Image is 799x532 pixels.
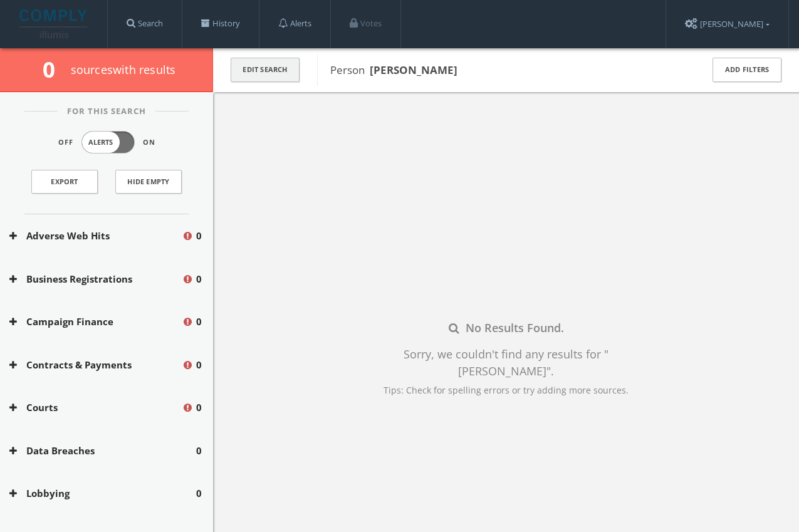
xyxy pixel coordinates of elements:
[115,170,182,194] button: Hide Empty
[9,229,182,243] button: Adverse Web Hits
[196,315,202,329] span: 0
[196,486,202,501] span: 0
[360,320,653,336] div: No Results Found.
[196,229,202,243] span: 0
[360,346,653,380] div: Sorry, we couldn't find any results for " [PERSON_NAME] " .
[370,63,457,77] b: [PERSON_NAME]
[9,358,182,372] button: Contracts & Payments
[9,315,182,329] button: Campaign Finance
[196,272,202,286] span: 0
[143,137,155,148] span: On
[58,105,155,118] span: For This Search
[9,272,182,286] button: Business Registrations
[360,383,653,397] div: Tips: Check for spelling errors or try adding more sources.
[196,400,202,415] span: 0
[19,9,90,38] img: illumis
[713,58,781,82] button: Add Filters
[196,358,202,372] span: 0
[330,63,457,77] span: Person
[43,55,66,84] span: 0
[196,444,202,458] span: 0
[58,137,73,148] span: Off
[71,62,176,77] span: source s with results
[231,58,300,82] button: Edit Search
[31,170,98,194] a: Export
[9,486,196,501] button: Lobbying
[9,444,196,458] button: Data Breaches
[9,400,182,415] button: Courts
